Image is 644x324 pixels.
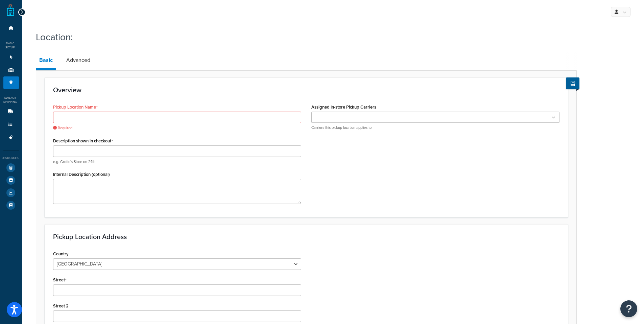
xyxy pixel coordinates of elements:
label: Description shown in checkout [53,138,113,144]
a: Basic [36,52,56,70]
li: Marketplace [3,174,19,186]
p: Carriers this pickup location applies to [311,125,559,130]
label: Pickup Location Name [53,105,98,110]
button: Show Help Docs [566,77,579,89]
li: Test Your Rates [3,162,19,174]
span: Required [53,125,301,131]
h3: Pickup Location Address [53,233,559,240]
h1: Location: [36,30,568,44]
li: Shipping Rules [3,118,19,131]
h3: Overview [53,86,559,94]
li: Advanced Features [3,131,19,144]
p: e.g. Grotto's Store on 24th [53,159,301,164]
button: Open Resource Center [620,300,637,317]
li: Pickup Locations [3,76,19,89]
li: Dashboard [3,22,19,34]
label: Internal Description (optional) [53,172,110,177]
label: Assigned In-store Pickup Carriers [311,105,376,110]
li: Help Docs [3,199,19,211]
li: Carriers [3,106,19,118]
label: Street [53,277,67,283]
label: Street 2 [53,303,69,308]
li: Websites [3,51,19,64]
a: Advanced [63,52,94,68]
li: Analytics [3,187,19,199]
li: Origins [3,64,19,76]
label: Country [53,251,69,256]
